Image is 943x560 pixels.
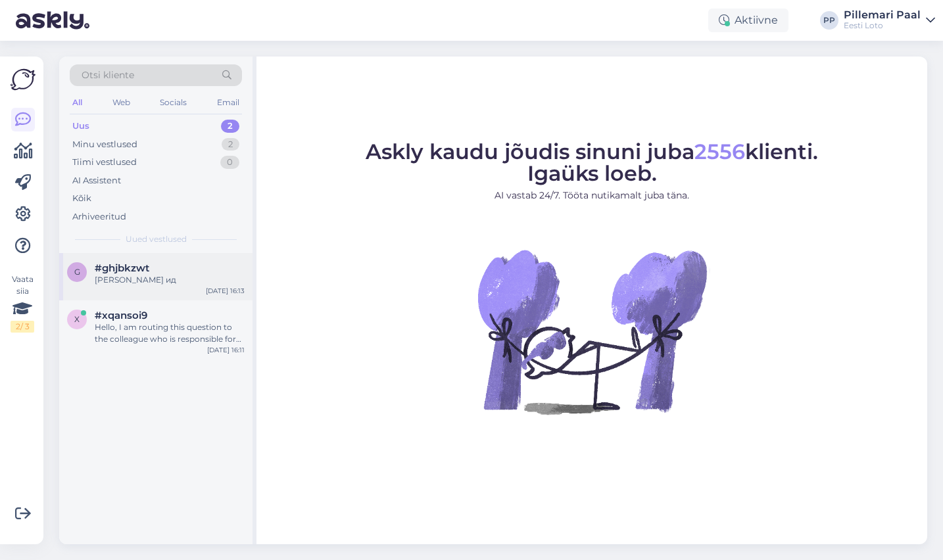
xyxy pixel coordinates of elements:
[473,213,710,450] img: No Chat active
[95,310,147,321] span: #xqansoi9
[110,94,133,111] div: Web
[72,210,126,223] div: Arhiveeritud
[95,262,149,274] span: #ghjbkzwt
[126,233,187,245] span: Uued vestlused
[844,10,921,20] div: Pillemari Paal
[820,11,838,30] div: PP
[844,10,935,31] a: Pillemari PaalEesti Loto
[72,138,137,151] div: Minu vestlused
[206,286,245,296] div: [DATE] 16:13
[844,20,921,31] div: Eesti Loto
[70,94,85,111] div: All
[207,345,245,355] div: [DATE] 16:11
[82,68,134,82] span: Otsi kliente
[222,138,239,151] div: 2
[74,314,80,324] span: x
[708,9,788,32] div: Aktiivne
[694,139,745,164] span: 2556
[95,321,245,345] div: Hello, I am routing this question to the colleague who is responsible for this topic. The reply m...
[11,321,34,333] div: 2 / 3
[366,189,818,202] p: AI vastab 24/7. Tööta nutikamalt juba täna.
[72,156,137,169] div: Tiimi vestlused
[220,156,239,169] div: 0
[214,94,242,111] div: Email
[72,192,91,205] div: Kõik
[221,120,239,133] div: 2
[157,94,189,111] div: Socials
[72,174,121,187] div: AI Assistent
[11,67,36,92] img: Askly Logo
[95,274,245,286] div: [PERSON_NAME] ид
[11,273,34,333] div: Vaata siia
[72,120,89,133] div: Uus
[366,139,818,186] span: Askly kaudu jõudis sinuni juba klienti. Igaüks loeb.
[74,267,80,277] span: g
